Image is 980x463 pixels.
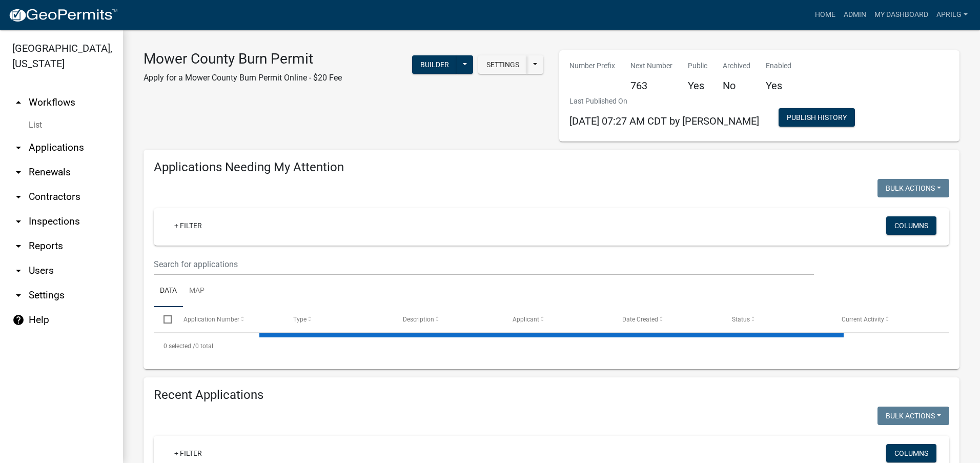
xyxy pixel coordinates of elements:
a: My Dashboard [870,5,932,25]
h5: 763 [630,79,672,92]
datatable-header-cell: Select [154,307,173,332]
span: 0 selected / [164,343,195,350]
a: + Filter [166,216,210,235]
a: Data [154,275,183,308]
datatable-header-cell: Application Number [173,307,283,332]
span: Description [403,316,434,323]
span: Applicant [513,316,539,323]
button: Bulk Actions [877,179,949,197]
div: 0 total [154,333,949,359]
a: Home [811,5,840,25]
i: help [12,314,25,326]
button: Columns [886,444,936,462]
h5: Yes [688,79,707,92]
i: arrow_drop_down [12,240,25,252]
button: Builder [412,55,457,74]
datatable-header-cell: Description [393,307,503,332]
i: arrow_drop_down [12,166,25,178]
h4: Recent Applications [154,388,949,402]
h5: No [723,79,750,92]
p: Apply for a Mower County Burn Permit Online - $20 Fee [144,72,342,84]
h5: Yes [766,79,791,92]
datatable-header-cell: Type [283,307,393,332]
span: Status [732,316,750,323]
datatable-header-cell: Status [722,307,832,332]
p: Next Number [630,61,672,71]
p: Number Prefix [569,61,615,71]
button: Settings [478,55,527,74]
span: Type [293,316,307,323]
i: arrow_drop_down [12,215,25,228]
button: Columns [886,216,936,235]
i: arrow_drop_down [12,142,25,154]
h3: Mower County Burn Permit [144,50,342,68]
datatable-header-cell: Applicant [503,307,612,332]
p: Enabled [766,61,791,71]
a: aprilg [932,5,972,25]
button: Publish History [779,108,855,127]
i: arrow_drop_down [12,191,25,203]
span: Date Created [622,316,658,323]
span: [DATE] 07:27 AM CDT by [PERSON_NAME] [569,115,759,127]
span: Application Number [183,316,239,323]
wm-modal-confirm: Workflow Publish History [779,114,855,123]
a: Map [183,275,211,308]
span: Current Activity [842,316,884,323]
button: Bulk Actions [877,407,949,425]
a: Admin [840,5,870,25]
datatable-header-cell: Date Created [612,307,722,332]
p: Last Published On [569,96,759,107]
i: arrow_drop_up [12,96,25,109]
i: arrow_drop_down [12,265,25,277]
i: arrow_drop_down [12,289,25,301]
h4: Applications Needing My Attention [154,160,949,175]
a: + Filter [166,444,210,462]
datatable-header-cell: Current Activity [832,307,942,332]
p: Archived [723,61,750,71]
p: Public [688,61,707,71]
input: Search for applications [154,254,814,275]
